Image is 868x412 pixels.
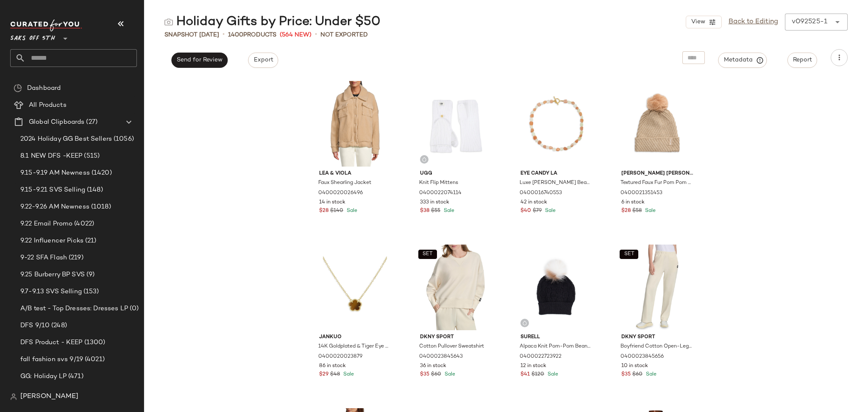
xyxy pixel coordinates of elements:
span: (4022) [72,219,94,229]
span: Export [253,57,273,64]
span: $60 [431,371,441,379]
span: fall fashion svs 9/19 [20,355,83,365]
span: 6 in stock [621,199,645,206]
span: $55 [431,207,440,215]
span: $140 [330,207,343,215]
a: Back to Editing [729,17,778,27]
span: $28 [319,207,328,215]
span: DKNY Sport [420,334,492,341]
span: 14K Goldplated & Tiger Eye Flower Necklace [318,343,390,351]
span: Dashboard [27,84,61,93]
span: Not Exported [320,31,368,39]
img: svg%3e [14,84,22,92]
span: (219) [67,253,83,263]
span: 86 in stock [319,362,346,370]
span: 0400022723922 [520,353,562,361]
img: svg%3e [164,18,173,26]
span: 9.7-9.13 SVS Selling [20,287,82,297]
span: 0400016740553 [520,189,562,197]
span: Sale [345,208,357,214]
span: DFS 9/10 [20,321,50,331]
span: 0400022074114 [419,189,462,197]
img: svg%3e [422,157,427,162]
span: 8.1 NEW DFS -KEEP [20,151,82,161]
span: 12 in stock [520,362,546,370]
span: 0400021351453 [620,189,662,197]
span: Textured Faux Fur Pom Pom Beanie [620,179,692,187]
span: DFS Product - KEEP [20,338,83,348]
span: Surell [520,334,592,341]
span: Lea & Viola [319,170,391,178]
img: 0400022074114_IVORY [413,81,498,167]
span: 9.22-9.26 AM Newness [20,202,89,212]
div: Products [228,31,276,39]
button: Report [787,53,817,68]
span: (27) [84,117,97,127]
span: (4021) [83,355,105,365]
span: 9.25 Burberry BP SVS [20,270,85,280]
span: 0400020026496 [318,189,363,197]
span: DKNY Sport [621,334,693,341]
span: 36 in stock [420,362,446,370]
span: Sale [643,208,656,214]
span: 0400020023879 [318,353,362,361]
span: $28 [621,207,631,215]
span: $60 [632,371,643,379]
button: View [686,16,721,28]
span: Cotton Pullover Sweatshirt [419,343,484,351]
span: (9) [85,270,95,280]
span: Send for Review [176,57,223,64]
span: Sale [543,208,556,214]
button: Metadata [718,53,767,68]
span: 9.22 Email Promo [20,219,72,229]
span: Alpaca Knit Pom-Pom Beanie Hat [520,343,591,351]
button: Export [248,53,278,68]
span: Sale [442,208,454,214]
span: Faux Shearling Jacket [318,179,371,187]
img: 0400020023879 [312,245,398,330]
span: 9.22 Influencer Picks [20,236,83,246]
span: 9-22 SFA Flash [20,253,67,263]
span: $29 [319,371,328,379]
span: $41 [520,371,530,379]
span: All Products [29,100,67,110]
span: 9.15-9.19 AM Newness [20,168,90,178]
span: Global Clipboards [29,117,84,127]
span: [PERSON_NAME] [20,392,78,402]
span: Eye Candy LA [520,170,592,178]
span: (148) [85,185,103,195]
div: v092525-1 [792,17,827,27]
span: View [690,19,705,25]
span: $120 [531,371,544,379]
span: Sale [546,372,558,377]
span: 10 in stock [621,362,648,370]
span: Metadata [723,56,762,64]
span: • [315,30,317,40]
span: Sale [342,372,354,377]
span: 333 in stock [420,199,449,206]
span: 9.15-9.21 SVS Selling [20,185,85,195]
span: $58 [632,207,642,215]
img: svg%3e [522,320,527,326]
span: (1300) [83,338,106,348]
span: 0400023845643 [419,353,463,361]
div: Holiday Gifts by Price: Under $50 [164,14,381,31]
span: Report [793,57,812,64]
span: Luxe [PERSON_NAME] Beaded Necklace [520,179,591,187]
span: Sale [443,372,455,377]
span: $40 [520,207,531,215]
img: 0400016740553 [514,81,599,167]
span: (1018) [89,202,111,212]
span: (248) [50,321,67,331]
span: $35 [621,371,631,379]
img: 0400023845656_EGGNOG [615,245,700,330]
span: 0400023845656 [620,353,664,361]
span: 1400 [228,32,243,38]
span: • [223,30,225,40]
span: (471) [67,372,83,381]
span: Boyfriend Cotton Open-Leg Pants [620,343,692,351]
span: 2024 Holiday GG Best Sellers [20,134,112,144]
span: (0) [128,304,139,314]
span: SET [623,251,634,257]
span: JanKuo [319,334,391,341]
